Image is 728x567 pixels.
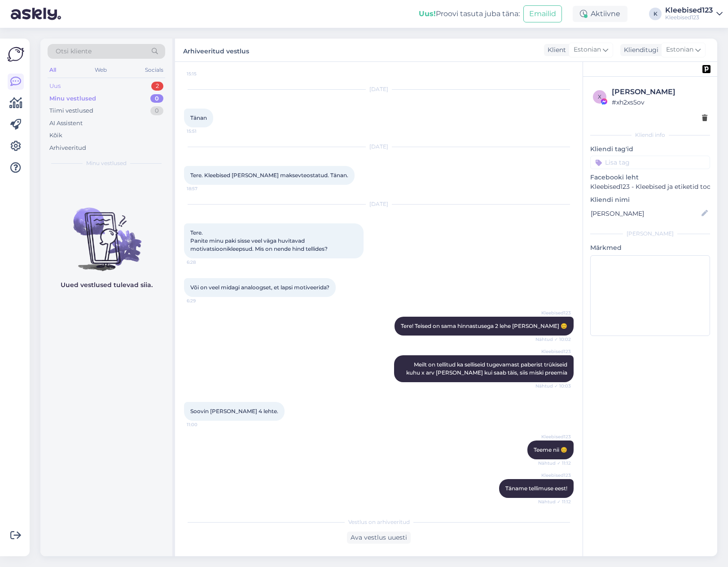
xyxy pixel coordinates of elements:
div: Kleebised123 [665,7,713,14]
img: pd [702,65,710,73]
span: Tere. Panite minu paki sisse veel väga huvitavad motivatsioonikleepsud. Mis on nende hind tellides? [190,229,328,252]
div: All [48,64,58,76]
div: 0 [150,94,163,103]
span: Meilt on tellitud ka selliseid tugevamast paberist trükiseid kuhu x arv [PERSON_NAME] kui saab tä... [406,361,569,376]
div: Socials [143,64,165,76]
p: Facebooki leht [590,173,710,182]
div: AI Assistent [49,119,83,128]
span: Nähtud ✓ 10:03 [535,383,571,389]
span: Kleebised123 [537,472,571,479]
span: Tere! Teised on sama hinnastusega 2 lehe [PERSON_NAME] 😊 [401,323,567,329]
img: No chats [40,192,172,272]
p: Kliendi nimi [590,195,710,205]
div: Kõik [49,131,62,140]
div: Proovi tasuta juba täna: [419,9,520,19]
div: [DATE] [184,85,574,93]
span: Minu vestlused [86,159,127,167]
div: Klient [544,45,566,55]
button: Emailid [523,5,562,22]
div: Web [93,64,109,76]
div: Tiimi vestlused [49,106,93,115]
span: Kleebised123 [537,433,571,440]
div: 0 [150,106,163,115]
div: Uus [49,82,61,91]
div: K [649,8,662,20]
span: Kleebised123 [537,348,571,355]
div: Arhiveeritud [49,144,86,153]
span: Täname tellimuse eest! [505,485,567,492]
span: x [598,93,601,100]
div: [PERSON_NAME] [612,87,707,97]
input: Lisa nimi [591,209,700,218]
input: Lisa tag [590,156,710,169]
span: Otsi kliente [56,47,92,56]
div: [PERSON_NAME] [590,230,710,238]
span: Tere. Kleebised [PERSON_NAME] maksevteostatud. Tänan. [190,172,348,179]
div: # xh2xs5ov [612,97,707,107]
span: Tänan [190,114,207,121]
div: Kleebised123 [665,14,713,21]
div: Klienditugi [620,45,658,55]
span: 6:29 [187,297,220,304]
label: Arhiveeritud vestlus [183,44,249,56]
img: Askly Logo [7,46,24,63]
p: Uued vestlused tulevad siia. [61,280,153,290]
p: Kleebised123 - Kleebised ja etiketid toodetele ning kleebised autodele. [590,182,710,192]
span: 15:51 [187,128,220,135]
span: Nähtud ✓ 11:12 [537,498,571,505]
div: Ava vestlus uuesti [347,532,411,544]
span: Või on veel midagi analoogset, et lapsi motiveerida? [190,284,329,291]
span: Estonian [574,45,601,55]
span: Estonian [666,45,693,55]
span: Teeme nii 😊 [534,446,567,453]
span: 11:00 [187,421,220,428]
p: Märkmed [590,243,710,253]
div: [DATE] [184,143,574,151]
b: Uus! [419,9,436,18]
span: 15:15 [187,70,220,77]
span: Vestlus on arhiveeritud [348,518,410,526]
span: 6:28 [187,259,220,266]
div: Minu vestlused [49,94,96,103]
span: Nähtud ✓ 10:02 [535,336,571,343]
p: Kliendi tag'id [590,144,710,154]
span: 18:57 [187,185,220,192]
div: Kliendi info [590,131,710,139]
span: Soovin [PERSON_NAME] 4 lehte. [190,408,278,414]
div: [DATE] [184,200,574,208]
div: Aktiivne [573,6,627,22]
a: Kleebised123Kleebised123 [665,7,723,21]
div: 2 [151,82,163,91]
span: Kleebised123 [537,310,571,316]
span: Nähtud ✓ 11:12 [537,460,571,467]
